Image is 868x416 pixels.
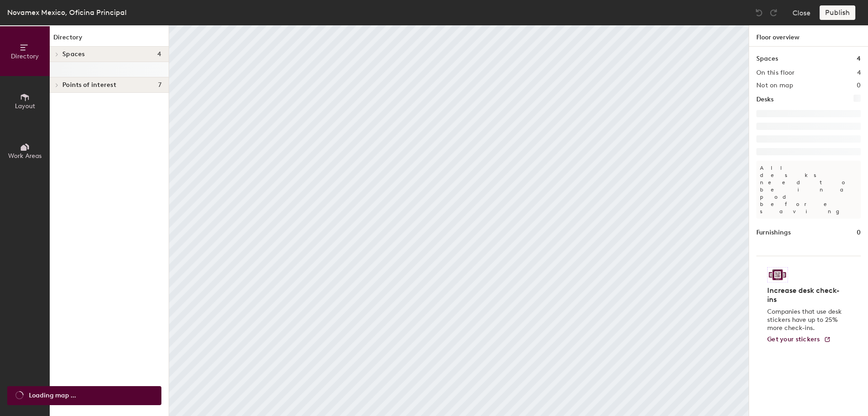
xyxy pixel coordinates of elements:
[157,51,161,58] span: 4
[29,391,76,401] span: Loading map ...
[11,53,39,60] span: Directory
[756,82,793,89] h2: Not on map
[62,51,85,58] span: Spaces
[857,82,861,89] h2: 0
[756,69,795,77] h2: On this floor
[756,161,861,219] p: All desks need to be in a pod before saving
[50,33,169,47] h1: Directory
[769,8,778,17] img: Redo
[62,81,116,89] span: Points of interest
[756,54,778,64] h1: Spaces
[169,25,749,416] canvas: Map
[767,267,788,282] img: Sticker logo
[767,308,844,332] p: Companies that use desk stickers have up to 25% more check-ins.
[857,54,861,64] h1: 4
[756,95,774,105] h1: Desks
[15,102,35,110] span: Layout
[767,336,831,344] a: Get your stickers
[755,8,764,17] img: Undo
[749,25,868,47] h1: Floor overview
[158,81,161,89] span: 7
[756,228,791,238] h1: Furnishings
[857,228,861,238] h1: 0
[8,152,42,160] span: Work Areas
[767,286,844,304] h4: Increase desk check-ins
[793,5,811,20] button: Close
[7,7,127,18] div: Novamex Mexico, Oficina Principal
[767,335,820,343] span: Get your stickers
[857,69,861,77] h2: 4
